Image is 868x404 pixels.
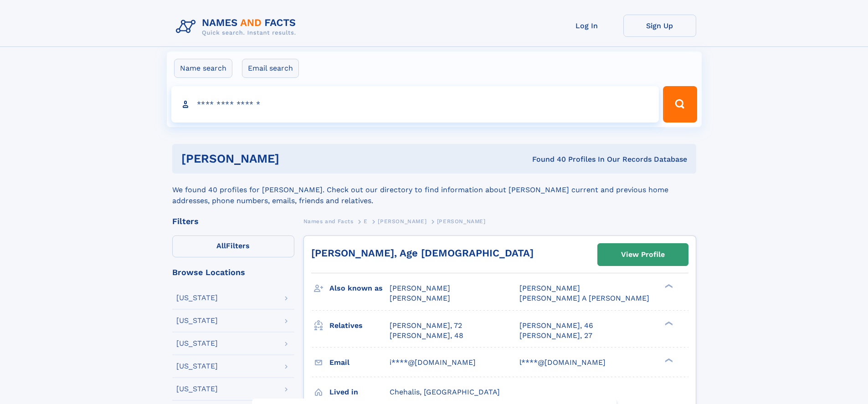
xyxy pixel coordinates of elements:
span: E [364,218,368,225]
span: [PERSON_NAME] [519,284,580,292]
button: Search Button [663,86,697,123]
a: [PERSON_NAME], 46 [519,321,593,331]
a: Log In [550,15,623,37]
span: [PERSON_NAME] [390,294,450,302]
div: We found 40 profiles for [PERSON_NAME]. Check out our directory to find information about [PERSON... [172,174,696,206]
div: Browse Locations [172,268,294,276]
h3: Email [329,355,390,370]
img: Logo Names and Facts [172,15,303,39]
a: [PERSON_NAME], 27 [519,331,592,341]
div: [US_STATE] [176,294,218,302]
span: [PERSON_NAME] A [PERSON_NAME] [519,294,649,302]
label: Name search [174,59,232,78]
a: E [364,215,368,227]
div: ❯ [663,283,673,289]
a: [PERSON_NAME], 48 [390,331,463,341]
a: View Profile [598,244,688,266]
a: Sign Up [623,15,696,37]
div: View Profile [621,244,665,265]
div: Found 40 Profiles In Our Records Database [406,154,687,164]
span: All [216,241,226,250]
a: [PERSON_NAME], Age [DEMOGRAPHIC_DATA] [311,247,534,259]
a: [PERSON_NAME], 72 [390,321,462,331]
label: Filters [172,235,294,257]
div: ❯ [663,357,673,363]
div: [US_STATE] [176,385,218,393]
div: Filters [172,217,294,225]
h3: Also known as [329,281,390,296]
h3: Lived in [329,384,390,400]
h1: [PERSON_NAME] [181,153,406,164]
h3: Relatives [329,318,390,333]
span: [PERSON_NAME] [378,218,426,225]
label: Email search [242,59,299,78]
div: [US_STATE] [176,363,218,370]
div: [US_STATE] [176,340,218,347]
input: search input [171,86,659,123]
span: Chehalis, [GEOGRAPHIC_DATA] [390,388,500,396]
span: [PERSON_NAME] [390,284,450,292]
a: Names and Facts [303,215,354,227]
span: [PERSON_NAME] [437,218,486,225]
a: [PERSON_NAME] [378,215,426,227]
div: ❯ [663,320,673,326]
div: [US_STATE] [176,317,218,324]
